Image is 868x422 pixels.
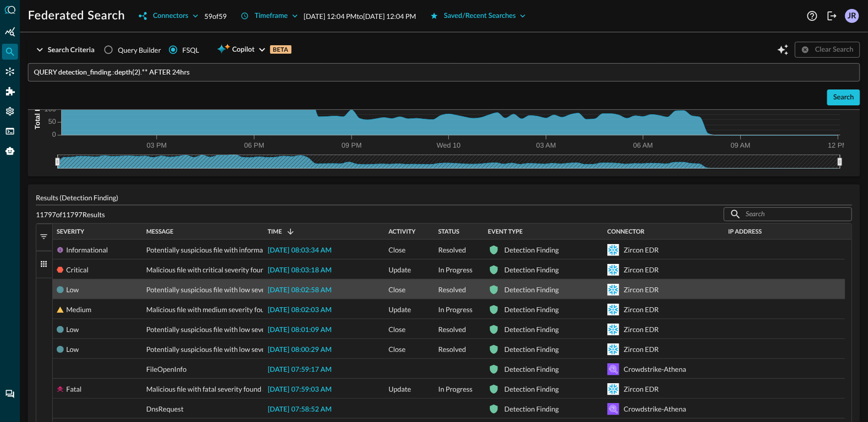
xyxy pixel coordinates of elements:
[536,142,556,150] tspan: 03 AM
[66,260,89,280] div: Critical
[34,63,860,82] input: FSQL
[438,320,466,339] span: Resolved
[607,284,619,296] svg: Snowflake
[66,379,82,399] div: Fatal
[2,386,18,402] div: Chat
[2,44,18,60] div: Federated Search
[438,280,466,300] span: Resolved
[438,240,466,260] span: Resolved
[444,10,516,22] div: Saved/Recent Searches
[504,339,559,359] div: Detection Finding
[2,84,18,99] div: Addons
[437,142,461,150] tspan: Wed 10
[624,339,659,359] div: Zircon EDR
[268,307,332,314] span: [DATE] 08:02:03 AM
[270,45,291,54] p: BETA
[146,240,556,260] span: Potentially suspicious file with informational severity found at C:\Windows\system32\drivers\etc\...
[146,359,187,379] span: FileOpenInfo
[2,123,18,139] div: FSQL
[388,280,405,300] span: Close
[624,379,659,399] div: Zircon EDR
[775,42,791,58] button: Open Query Copilot
[504,379,559,399] div: Detection Finding
[607,264,619,276] svg: Snowflake
[388,240,405,260] span: Close
[268,366,332,373] span: [DATE] 07:59:17 AM
[504,359,559,379] div: Detection Finding
[268,287,332,294] span: [DATE] 08:02:58 AM
[268,327,332,334] span: [DATE] 08:01:09 AM
[268,346,332,353] span: [DATE] 08:00:29 AM
[146,339,481,359] span: Potentially suspicious file with low severity found at C:\Windows\system32\config\SECURITY\sxsmig...
[118,45,161,55] span: Query Builder
[153,10,188,22] div: Connectors
[633,142,653,150] tspan: 06 AM
[52,131,56,139] tspan: 0
[146,379,459,399] span: Malicious file with fatal severity found at /home/user/.bash_profileandroid-cts-7.1_r6-linux_x86-...
[342,142,362,150] tspan: 09 PM
[146,280,386,300] span: Potentially suspicious file with low severity found at /etc/systemd/system/f3.txt
[728,228,762,235] span: IP Address
[244,142,264,150] tspan: 06 PM
[268,267,332,274] span: [DATE] 08:03:18 AM
[607,324,619,336] svg: Snowflake
[66,339,79,359] div: Low
[624,320,659,339] div: Zircon EDR
[731,142,751,150] tspan: 09 AM
[48,44,95,56] div: Search Criteria
[388,228,415,235] span: Activity
[268,228,282,235] span: Time
[607,228,645,235] span: Connector
[235,8,304,24] button: Timeframe
[147,142,167,150] tspan: 03 PM
[2,143,18,159] div: Query Agent
[388,320,405,339] span: Close
[146,399,184,419] span: DnsRequest
[624,359,686,379] div: Crowdstrike-Athena
[66,320,79,339] div: Low
[504,240,559,260] div: Detection Finding
[304,11,416,21] p: [DATE] 12:04 PM to [DATE] 12:04 PM
[388,260,411,280] span: Update
[424,8,532,24] button: Saved/Recent Searches
[607,403,619,415] svg: Amazon Athena (for Amazon S3)
[66,300,92,320] div: Medium
[607,304,619,316] svg: Snowflake
[44,105,56,113] tspan: 100
[146,300,398,320] span: Malicious file with medium severity found at C:\Program Files (x86)\Parity_Boot.zip
[438,300,473,320] span: In Progress
[268,386,332,393] span: [DATE] 07:59:03 AM
[183,45,199,55] div: FSQL
[388,379,411,399] span: Update
[255,10,288,22] div: Timeframe
[28,8,125,24] h1: Federated Search
[607,343,619,355] svg: Snowflake
[66,240,108,260] div: Informational
[607,363,619,375] svg: Amazon Athena (for Amazon S3)
[828,142,848,150] tspan: 12 PM
[827,89,860,105] button: Search
[57,228,84,235] span: Severity
[438,228,460,235] span: Status
[607,244,619,256] svg: Snowflake
[804,8,820,24] button: Help
[624,240,659,260] div: Zircon EDR
[211,42,297,58] button: CopilotBETA
[232,44,255,56] span: Copilot
[146,228,174,235] span: Message
[146,260,404,280] span: Malicious file with critical severity found at /usr/share/initramfs-tools/hooks/NYB.zip
[624,260,659,280] div: Zircon EDR
[2,24,18,40] div: Summary Insights
[438,339,466,359] span: Resolved
[845,9,859,23] div: JR
[36,192,852,203] p: Results (Detection Finding)
[146,320,412,339] span: Potentially suspicious file with low severity found at /etc/cron.hourly/[DOMAIN_NAME]
[504,260,559,280] div: Detection Finding
[824,8,840,24] button: Logout
[28,42,100,58] button: Search Criteria
[388,300,411,320] span: Update
[746,205,829,224] input: Search
[133,8,204,24] button: Connectors
[204,11,227,21] p: 59 of 59
[388,339,405,359] span: Close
